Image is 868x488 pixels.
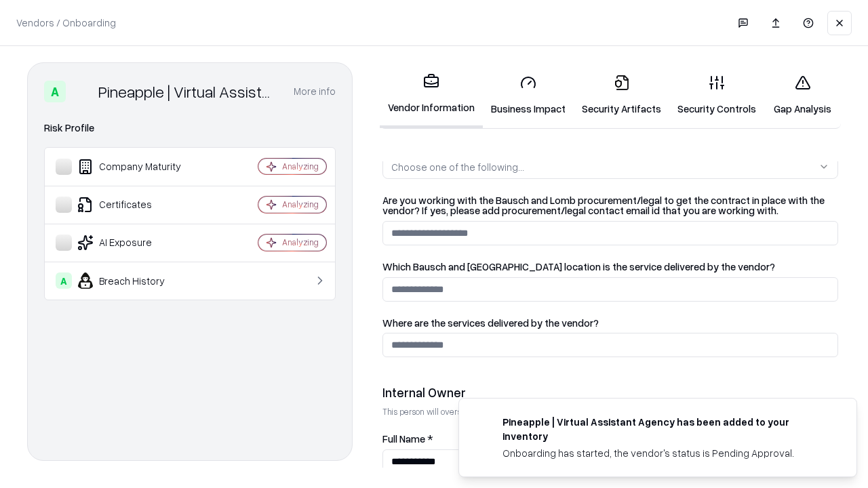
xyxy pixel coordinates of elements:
[56,159,218,175] div: Company Maturity
[44,120,336,136] div: Risk Profile
[382,318,838,328] label: Where are the services delivered by the vendor?
[502,446,824,460] div: Onboarding has started, the vendor's status is Pending Approval.
[764,64,841,127] a: Gap Analysis
[382,262,838,272] label: Which Bausch and [GEOGRAPHIC_DATA] location is the service delivered by the vendor?
[282,161,319,172] div: Analyzing
[56,235,218,251] div: AI Exposure
[44,81,66,102] div: A
[56,272,218,289] div: Breach History
[669,64,764,127] a: Security Controls
[574,64,669,127] a: Security Artifacts
[483,64,574,127] a: Business Impact
[391,160,524,174] div: Choose one of the following...
[382,406,838,418] p: This person will oversee the vendor relationship and coordinate any required assessments or appro...
[98,81,277,102] div: Pineapple | Virtual Assistant Agency
[382,195,838,216] label: Are you working with the Bausch and Lomb procurement/legal to get the contract in place with the ...
[382,384,838,401] div: Internal Owner
[282,237,319,248] div: Analyzing
[475,415,492,431] img: trypineapple.com
[382,155,838,179] button: Choose one of the following...
[502,415,824,443] div: Pineapple | Virtual Assistant Agency has been added to your inventory
[56,272,72,289] div: A
[56,197,218,213] div: Certificates
[16,16,116,30] p: Vendors / Onboarding
[71,81,93,102] img: Pineapple | Virtual Assistant Agency
[382,434,838,444] label: Full Name *
[380,62,483,128] a: Vendor Information
[282,199,319,210] div: Analyzing
[294,79,336,104] button: More info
